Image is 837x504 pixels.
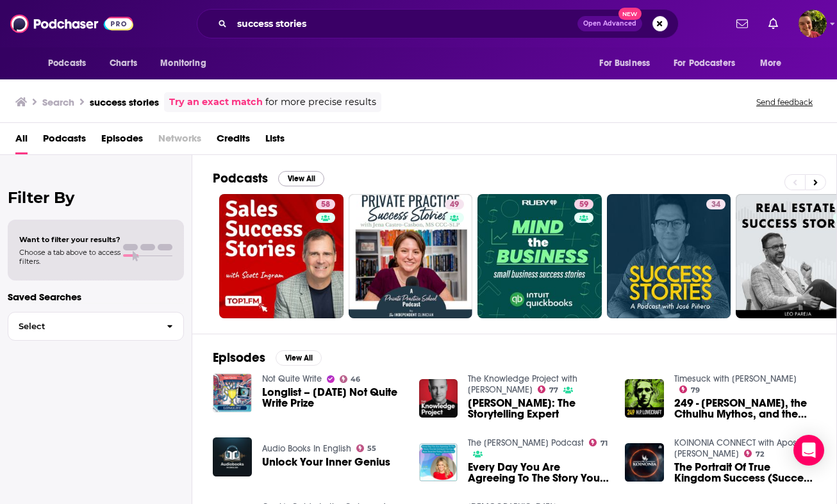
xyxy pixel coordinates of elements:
a: Show notifications dropdown [763,13,783,35]
button: View All [276,350,322,366]
img: Podchaser - Follow, Share and Rate Podcasts [10,12,133,36]
button: open menu [151,51,222,76]
span: New [618,8,642,20]
button: Send feedback [752,97,816,108]
h2: Episodes [213,350,265,366]
span: 49 [450,199,459,211]
img: Unlock Your Inner Genius [213,437,252,476]
a: 55 [356,444,377,452]
a: 71 [589,439,608,446]
span: Select [8,322,156,330]
h3: Search [42,96,74,108]
span: Charts [110,54,137,72]
span: [PERSON_NAME]: The Storytelling Expert [468,398,609,419]
a: Unlock Your Inner Genius [262,457,390,467]
span: Monitoring [160,54,206,72]
button: open menu [39,51,103,76]
span: Networks [158,128,201,154]
a: Matthew Dicks: The Storytelling Expert [419,379,458,418]
input: Search podcasts, credits, & more... [232,13,577,34]
a: 46 [340,375,361,383]
span: Choose a tab above to access filters. [19,248,120,266]
a: Audio Books In English [262,443,351,454]
a: 58 [316,199,335,209]
button: Show profile menu [799,10,827,38]
a: EpisodesView All [213,350,322,366]
span: 58 [321,199,330,211]
a: Every Day You Are Agreeing To The Story You Are Living & You Can Make Rewrites Today | Kindra Hal... [468,462,609,484]
a: 59 [574,199,593,209]
a: The Kevin Miller Podcast [468,437,584,448]
span: Podcasts [48,54,86,72]
span: More [760,54,782,72]
span: 55 [367,446,376,451]
a: Longlist – April 2025 Not Quite Write Prize [262,387,404,409]
a: KOINONIA CONNECT with Apostle Joshua Selman [674,437,806,459]
a: 72 [744,450,764,457]
button: View All [278,171,324,186]
a: Lists [265,128,285,154]
img: User Profile [799,10,827,38]
a: Show notifications dropdown [731,13,753,35]
a: 58 [219,194,344,318]
a: 79 [679,386,700,393]
a: The Portrait Of True Kingdom Success (Success Through The Lens Of Scripture) [674,462,816,484]
h2: Filter By [8,188,184,207]
a: PodcastsView All [213,170,324,186]
a: Charts [101,51,145,76]
span: 249 - [PERSON_NAME], the Cthulhu Mythos, and the Horror You Love [DATE] [674,398,816,419]
a: 49 [349,194,473,318]
button: Select [8,312,184,341]
span: Open Advanced [583,20,636,27]
span: 79 [691,387,700,393]
img: Every Day You Are Agreeing To The Story You Are Living & You Can Make Rewrites Today | Kindra Hal... [419,443,458,482]
button: open menu [590,51,666,76]
a: Podcasts [43,128,86,154]
a: 59 [477,194,602,318]
span: for more precise results [265,95,376,110]
a: The Knowledge Project with Shane Parrish [468,373,577,395]
span: Episodes [101,128,143,154]
span: 59 [579,199,588,211]
span: 34 [711,199,720,211]
span: Want to filter your results? [19,235,120,244]
img: The Portrait Of True Kingdom Success (Success Through The Lens Of Scripture) [625,443,664,482]
span: 71 [601,441,608,446]
span: For Podcasters [674,54,735,72]
p: Saved Searches [8,291,184,303]
h2: Podcasts [213,170,268,186]
div: Open Intercom Messenger [793,435,824,466]
span: 72 [756,451,764,457]
span: Every Day You Are Agreeing To The Story You Are Living & You Can Make Rewrites [DATE] | [PERSON_N... [468,462,609,484]
span: Credits [217,128,250,154]
span: Logged in as Marz [799,10,827,38]
button: Open AdvancedNew [577,16,642,31]
img: 249 - H.P. Lovecraft, the Cthulhu Mythos, and the Horror You Love Today [625,379,664,418]
button: open menu [751,51,798,76]
span: 77 [549,387,558,393]
a: Not Quite Write [262,373,322,384]
img: Longlist – April 2025 Not Quite Write Prize [213,373,252,412]
span: Longlist – [DATE] Not Quite Write Prize [262,387,404,409]
a: Matthew Dicks: The Storytelling Expert [468,398,609,419]
div: Search podcasts, credits, & more... [197,9,679,38]
a: 34 [706,199,725,209]
a: 249 - H.P. Lovecraft, the Cthulhu Mythos, and the Horror You Love Today [674,398,816,419]
a: 49 [445,199,464,209]
a: 77 [538,386,558,393]
a: Try an exact match [169,95,263,110]
a: 34 [607,194,731,318]
a: Timesuck with Dan Cummins [674,373,797,384]
span: For Business [599,54,650,72]
button: open menu [665,51,754,76]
